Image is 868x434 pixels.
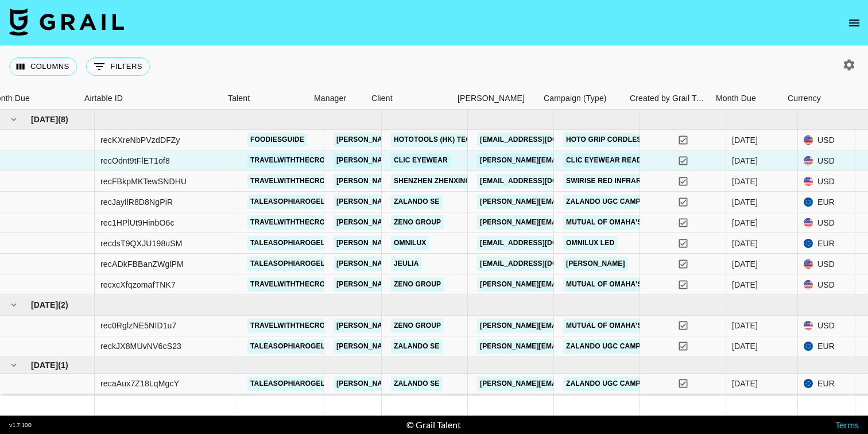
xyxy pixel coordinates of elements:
[563,174,733,188] a: Swirise Red Infrared [MEDICAL_DATA] Bag
[391,257,422,271] a: Jeulia
[477,215,723,230] a: [PERSON_NAME][EMAIL_ADDRESS][PERSON_NAME][DOMAIN_NAME]
[31,114,58,125] span: [DATE]
[477,153,664,168] a: [PERSON_NAME][EMAIL_ADDRESS][DOMAIN_NAME]
[84,87,123,110] div: Airtable ID
[732,176,758,187] div: Sep '25
[334,133,521,147] a: [PERSON_NAME][EMAIL_ADDRESS][DOMAIN_NAME]
[31,359,58,371] span: [DATE]
[58,299,68,311] span: ( 2 )
[391,174,593,188] a: Shenzhen Zhenxing Ruitong Technology Co., Ltd.
[9,57,77,76] button: Select columns
[538,87,624,110] div: Campaign (Type)
[798,192,855,212] div: EUR
[222,87,308,110] div: Talent
[782,87,839,110] div: Currency
[9,421,32,429] div: v 1.7.100
[247,195,328,209] a: taleasophiarogel
[334,277,521,292] a: [PERSON_NAME][EMAIL_ADDRESS][DOMAIN_NAME]
[334,195,521,209] a: [PERSON_NAME][EMAIL_ADDRESS][DOMAIN_NAME]
[100,320,177,331] div: rec0RglzNE5NID1u7
[334,215,521,230] a: [PERSON_NAME][EMAIL_ADDRESS][DOMAIN_NAME]
[79,87,222,110] div: Airtable ID
[314,87,346,110] div: Manager
[563,195,660,209] a: Zalando UGC Campaign
[798,171,855,192] div: USD
[624,87,710,110] div: Created by Grail Team
[798,130,855,150] div: USD
[798,233,855,254] div: EUR
[334,236,521,250] a: [PERSON_NAME][EMAIL_ADDRESS][DOMAIN_NAME]
[563,377,660,391] a: Zalando UGC Campaign
[391,339,443,354] a: Zalando SE
[6,111,22,127] button: hide children
[452,87,538,110] div: Booker
[100,196,173,208] div: recJayllR8D8NgPiR
[100,279,176,290] div: recxcXfqzomafTNK7
[563,277,704,292] a: Mutual of Omaha’s Advice Center
[798,150,855,171] div: USD
[334,257,521,271] a: [PERSON_NAME][EMAIL_ADDRESS][DOMAIN_NAME]
[334,377,521,391] a: [PERSON_NAME][EMAIL_ADDRESS][DOMAIN_NAME]
[710,87,782,110] div: Month Due
[366,87,452,110] div: Client
[100,155,170,166] div: recOdnt9tFlET1of8
[391,215,444,230] a: Zeno Group
[798,254,855,274] div: USD
[86,57,150,76] button: Show filters
[391,277,444,292] a: Zeno Group
[391,133,556,147] a: HOTOTOOLS (HK) TECHNOLOGY CO., LIMITED
[247,257,328,271] a: taleasophiarogel
[247,319,339,333] a: travelwiththecrows
[732,340,758,352] div: Oct '25
[732,196,758,208] div: Sep '25
[100,134,180,146] div: recKXreNbPVzdDFZy
[391,319,444,333] a: Zeno Group
[6,357,22,373] button: hide children
[630,87,708,110] div: Created by Grail Team
[798,274,855,295] div: USD
[100,258,184,270] div: recADkFBBanZWglPM
[247,153,339,168] a: travelwiththecrows
[798,316,855,336] div: USD
[788,87,821,110] div: Currency
[247,277,339,292] a: travelwiththecrows
[477,377,723,391] a: [PERSON_NAME][EMAIL_ADDRESS][PERSON_NAME][DOMAIN_NAME]
[58,359,68,371] span: ( 1 )
[406,419,461,431] div: © Grail Talent
[798,336,855,357] div: EUR
[732,238,758,249] div: Sep '25
[458,87,525,110] div: [PERSON_NAME]
[6,297,22,313] button: hide children
[247,377,328,391] a: taleasophiarogel
[732,320,758,331] div: Oct '25
[732,217,758,228] div: Sep '25
[843,11,866,34] button: open drawer
[563,215,704,230] a: Mutual of Omaha’s Advice Center
[247,236,328,250] a: taleasophiarogel
[716,87,756,110] div: Month Due
[544,87,607,110] div: Campaign (Type)
[477,319,723,333] a: [PERSON_NAME][EMAIL_ADDRESS][PERSON_NAME][DOMAIN_NAME]
[58,114,68,125] span: ( 8 )
[477,257,606,271] a: [EMAIL_ADDRESS][DOMAIN_NAME]
[563,236,617,250] a: Omnilux LED
[563,339,660,354] a: Zalando UGC Campaign
[391,236,429,250] a: Omnilux
[835,419,859,430] a: Terms
[247,174,339,188] a: travelwiththecrows
[334,319,521,333] a: [PERSON_NAME][EMAIL_ADDRESS][DOMAIN_NAME]
[563,153,693,168] a: CliC Eyewear Reading Glasses
[247,133,307,147] a: foodiesguide
[798,212,855,233] div: USD
[477,339,723,354] a: [PERSON_NAME][EMAIL_ADDRESS][PERSON_NAME][DOMAIN_NAME]
[31,299,58,311] span: [DATE]
[391,153,451,168] a: CliC Eyewear
[100,176,187,187] div: recFBkpMKTewSNDHU
[477,174,606,188] a: [EMAIL_ADDRESS][DOMAIN_NAME]
[100,378,179,389] div: recaAux7Z18LqMgcY
[732,155,758,166] div: Sep '25
[391,377,443,391] a: Zalando SE
[563,319,704,333] a: Mutual of Omaha’s Advice Center
[732,258,758,270] div: Sep '25
[477,236,606,250] a: [EMAIL_ADDRESS][DOMAIN_NAME]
